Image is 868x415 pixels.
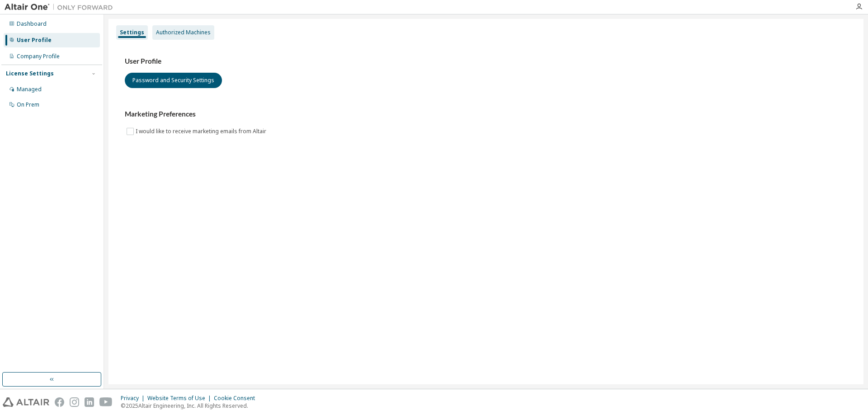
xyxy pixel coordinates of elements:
div: Managed [17,86,42,93]
div: Dashboard [17,20,47,28]
img: Altair One [5,3,118,12]
div: User Profile [17,37,52,44]
div: Website Terms of Use [147,395,214,402]
img: facebook.svg [55,397,64,407]
div: Company Profile [17,53,60,60]
div: License Settings [6,70,54,77]
label: I would like to receive marketing emails from Altair [136,126,268,137]
div: Cookie Consent [214,395,260,402]
img: instagram.svg [70,397,79,407]
div: Privacy [121,395,147,402]
div: On Prem [17,101,39,108]
img: altair_logo.svg [3,397,49,407]
h3: Marketing Preferences [125,110,847,119]
p: © 2025 Altair Engineering, Inc. All Rights Reserved. [121,402,260,410]
img: linkedin.svg [85,397,94,407]
img: youtube.svg [99,397,113,407]
button: Password and Security Settings [125,73,222,88]
div: Authorized Machines [156,29,211,36]
h3: User Profile [125,57,847,66]
div: Settings [120,29,144,36]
